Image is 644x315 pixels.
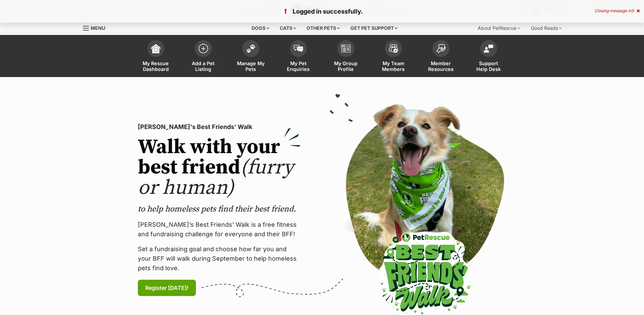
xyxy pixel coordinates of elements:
span: Add a Pet Listing [188,60,219,72]
span: Manage My Pets [236,60,266,72]
p: [PERSON_NAME]'s Best Friends' Walk [138,122,301,132]
h2: Walk with your best friend [138,137,301,198]
span: My Group Profile [331,60,361,72]
span: Menu [91,25,105,31]
img: group-profile-icon-3fa3cf56718a62981997c0bc7e787c4b2cf8bcc04b72c1350f741eb67cf2f40e.svg [341,44,351,53]
div: Dogs [247,21,274,35]
span: My Pet Enquiries [283,60,314,72]
img: add-pet-listing-icon-0afa8454b4691262ce3f59096e99ab1cd57d4a30225e0717b998d2c9b9846f56.svg [199,44,208,53]
div: Get pet support [346,21,402,35]
img: dashboard-icon-eb2f2d2d3e046f16d808141f083e7271f6b2e854fb5c12c21221c1fb7104beca.svg [151,44,161,53]
img: pet-enquiries-icon-7e3ad2cf08bfb03b45e93fb7055b45f3efa6380592205ae92323e6603595dc1f.svg [294,45,303,52]
img: manage-my-pets-icon-02211641906a0b7f246fdf0571729dbe1e7629f14944591b6c1af311fb30b64b.svg [246,44,256,53]
div: Good Reads [526,21,567,35]
span: Register [DATE]! [145,284,188,292]
a: Member Resources [417,37,465,77]
span: Support Help Desk [473,60,504,72]
p: [PERSON_NAME]’s Best Friends' Walk is a free fitness and fundraising challenge for everyone and t... [138,220,301,239]
a: My Team Members [370,37,417,77]
p: to help homeless pets find their best friend. [138,204,301,215]
a: Menu [83,21,110,34]
span: My Rescue Dashboard [141,60,171,72]
div: Other pets [302,21,345,35]
a: Support Help Desk [465,37,512,77]
div: About PetRescue [473,21,525,35]
a: My Group Profile [322,37,370,77]
span: (furry or human) [138,155,294,201]
img: team-members-icon-5396bd8760b3fe7c0b43da4ab00e1e3bb1a5d9ba89233759b79545d2d3fc5d0d.svg [389,44,398,53]
img: help-desk-icon-fdf02630f3aa405de69fd3d07c3f3aa587a6932b1a1747fa1d2bba05be0121f9.svg [484,44,493,53]
span: My Team Members [378,60,409,72]
div: Cats [275,21,301,35]
a: My Pet Enquiries [275,37,322,77]
a: My Rescue Dashboard [132,37,180,77]
p: Set a fundraising goal and choose how far you and your BFF will walk during September to help hom... [138,244,301,273]
a: Manage My Pets [227,37,275,77]
span: Member Resources [426,60,456,72]
img: member-resources-icon-8e73f808a243e03378d46382f2149f9095a855e16c252ad45f914b54edf8863c.svg [436,44,446,53]
a: Add a Pet Listing [180,37,227,77]
a: Register [DATE]! [138,280,196,296]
